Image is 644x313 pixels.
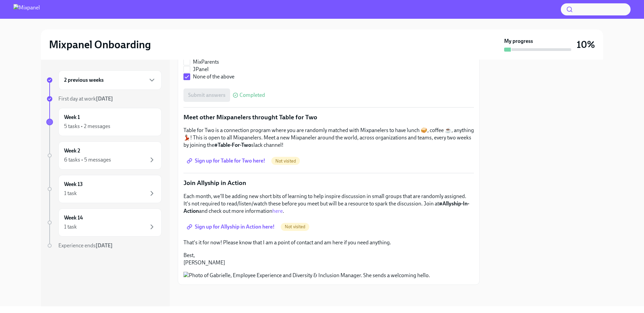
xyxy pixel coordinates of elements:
[46,208,162,237] a: Week 141 task
[281,224,309,229] span: Not visited
[58,70,162,90] div: 2 previous weeks
[577,39,595,51] h3: 10%
[183,272,474,279] button: Zoom image
[58,96,113,102] span: First day at work
[64,223,77,231] div: 1 task
[214,142,251,148] strong: #Table-For-Two
[64,147,80,154] h6: Week 2
[64,114,80,121] h6: Week 1
[504,38,533,45] strong: My progress
[64,181,83,188] h6: Week 13
[64,76,104,84] h6: 2 previous weeks
[239,92,265,98] span: Completed
[188,224,275,230] span: Sign up for Allyship in Action here!
[193,58,219,66] span: MixParents
[183,252,474,266] p: Best, [PERSON_NAME]
[183,154,270,168] a: Sign up for Table for Two here!
[46,141,162,170] a: Week 26 tasks • 5 messages
[183,113,474,122] p: Meet other Mixpanelers throught Table for Two
[193,66,209,73] span: JPanel
[183,179,474,187] p: Join Allyship in Action
[96,96,113,102] strong: [DATE]
[183,193,474,215] p: Each month, we'll be adding new short bits of learning to help inspire discussion in small groups...
[58,242,113,249] span: Experience ends
[272,208,283,214] a: here
[64,156,111,164] div: 6 tasks • 5 messages
[183,220,279,234] a: Sign up for Allyship in Action here!
[46,95,162,103] a: First day at work[DATE]
[96,242,113,249] strong: [DATE]
[49,38,151,51] h2: Mixpanel Onboarding
[64,190,77,197] div: 1 task
[13,4,40,15] img: Mixpanel
[46,175,162,203] a: Week 131 task
[64,123,110,130] div: 5 tasks • 2 messages
[64,214,83,222] h6: Week 14
[193,73,234,80] span: None of the above
[271,159,300,164] span: Not visited
[183,127,474,149] p: Table for Two is a connection program where you are randomly matched with Mixpanelers to have lun...
[188,158,265,164] span: Sign up for Table for Two here!
[183,200,469,214] strong: #Allyship-In-Action
[183,239,474,246] p: That's it for now! Please know that I am a point of contact and am here if you need anything.
[46,108,162,136] a: Week 15 tasks • 2 messages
